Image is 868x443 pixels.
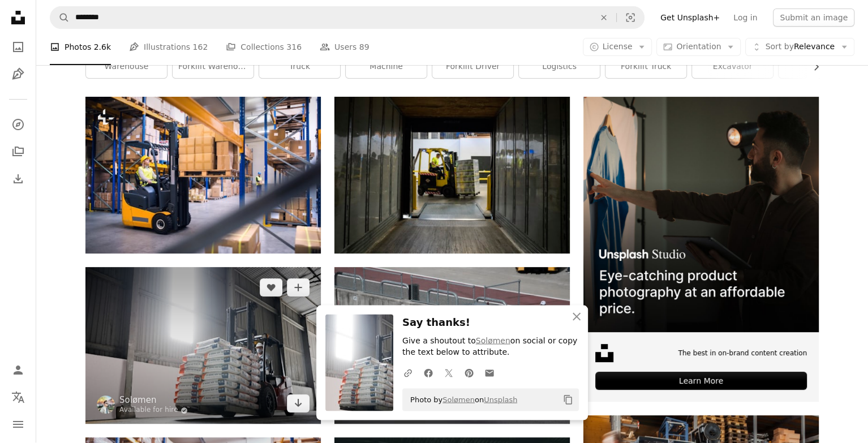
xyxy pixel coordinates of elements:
span: License [603,42,633,51]
img: a forklift with a stack of boxes on top of it [85,268,321,424]
a: Collections [7,141,29,164]
button: Search Unsplash [50,7,70,29]
a: Download History [7,168,29,191]
img: a forklift driving down a road next to a fence [334,268,570,424]
a: Download [287,395,310,413]
button: scroll list to the right [806,56,819,79]
button: License [583,38,652,57]
button: Copy to clipboard [558,390,578,410]
a: Share on Facebook [418,362,439,384]
a: excavator [692,56,773,79]
span: Photo by on [405,391,517,409]
a: Explore [7,114,29,136]
div: Learn More [595,372,807,390]
span: 316 [286,41,302,54]
a: Illustrations [7,63,29,86]
button: Like [260,279,282,297]
a: Share on Pinterest [459,362,479,384]
a: forklift truck [605,56,686,79]
button: Visual search [617,7,644,29]
a: Unsplash [484,395,517,404]
a: Get Unsplash+ [654,9,727,27]
a: Collections 316 [226,29,302,66]
a: forklift warehouse [173,56,253,79]
a: Young workers working together. Woman forklift driver and a man in a warehouse. [85,170,321,180]
span: Orientation [676,42,721,51]
a: truck [259,56,340,79]
a: Solømen [119,395,188,406]
a: Log in [727,9,764,27]
button: Add to Collection [287,279,310,297]
a: Share on Twitter [439,362,459,384]
a: Illustrations 162 [129,29,208,66]
a: Log in / Sign up [7,359,29,382]
a: Share over email [479,362,500,384]
a: crane [779,56,860,79]
img: Go to Solømen's profile [97,396,115,414]
button: Language [7,386,29,409]
a: a forklift with a stack of boxes on top of it [85,341,321,351]
button: Sort byRelevance [745,38,854,57]
button: Menu [7,414,29,436]
a: logistics [519,56,600,79]
span: 162 [193,41,208,54]
a: Photos [7,36,29,59]
span: The best in on-brand content creation [678,349,807,359]
a: Solømen [476,336,510,345]
a: Home — Unsplash [7,7,29,32]
a: forklift driver [432,56,513,79]
button: Orientation [656,38,741,57]
span: Sort by [765,42,793,51]
img: file-1631678316303-ed18b8b5cb9cimage [595,345,613,363]
a: Available for hire [119,406,188,415]
img: Young workers working together. Woman forklift driver and a man in a warehouse. [85,97,321,254]
button: Submit an image [773,9,854,27]
img: man carrying box using fork liftr [334,97,570,254]
button: Clear [591,7,616,29]
span: 89 [359,41,369,54]
a: machine [346,56,427,79]
a: warehouse [86,56,167,79]
h3: Say thanks! [402,315,579,331]
form: Find visuals sitewide [50,7,644,29]
a: man carrying box using fork liftr [334,170,570,180]
a: The best in on-brand content creationLearn More [583,97,819,402]
p: Give a shoutout to on social or copy the text below to attribute. [402,336,579,358]
span: Relevance [765,42,835,53]
a: Users 89 [320,29,369,66]
a: Solømen [442,395,475,404]
img: file-1715714098234-25b8b4e9d8faimage [583,97,819,333]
